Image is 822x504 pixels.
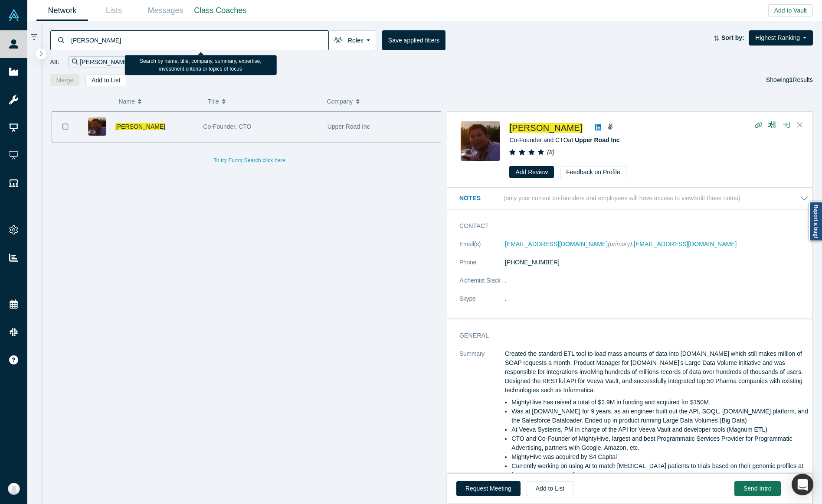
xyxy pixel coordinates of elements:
[36,0,88,21] a: Network
[459,194,809,203] button: Notes (only your current co-founders and employees will have access to view/edit these notes)
[327,92,437,111] button: Company
[459,276,505,294] dt: Alchemist Slack
[575,137,619,143] a: Upper Road Inc
[511,407,809,425] li: Was at [DOMAIN_NAME] for 9 years, as an engineer built out the API, SOQL, [DOMAIN_NAME] platform,...
[634,241,737,247] a: [EMAIL_ADDRESS][DOMAIN_NAME]
[505,349,809,395] p: Created the standard ETL tool to load mass amounts of data into [DOMAIN_NAME] which still makes m...
[8,483,20,495] img: Anna Sanchez's Account
[509,166,554,178] button: Add Review
[789,76,813,83] span: Results
[511,434,809,452] li: CTO and Co-Founder of MightyHive, largest and best Programmatic Services Provider for Programmati...
[459,194,502,203] h3: Notes
[88,117,106,136] img: Lexi Viripaeff's Profile Image
[208,92,318,111] button: Title
[118,92,134,111] span: Name
[52,112,79,142] button: Bookmark
[504,195,740,202] p: (only your current co-founders and employees will have access to view/edit these notes)
[809,202,822,241] a: Report a bug!
[459,294,505,312] dt: Skype
[70,30,328,50] input: Search by name, title, company, summary, expertise, investment criteria or topics of focus
[382,30,445,50] button: Save applied filters
[8,9,20,21] img: Alchemist Vault Logo
[734,481,781,496] button: Send Intro
[793,118,806,132] button: Close
[768,4,813,16] button: Add to Vault
[749,30,813,46] button: Highest Ranking
[208,92,219,111] span: Title
[327,92,353,111] span: Company
[766,74,813,86] div: Showing
[459,349,505,489] dt: Summary
[505,259,560,266] a: [PHONE_NUMBER]
[608,241,632,247] span: (primary)
[85,74,126,86] button: Add to List
[560,166,626,178] button: Feedback on Profile
[547,149,554,156] i: ( 8 )
[505,240,809,249] dd: ,
[509,137,619,143] span: Co-Founder and CTO at
[505,241,608,247] a: [EMAIL_ADDRESS][DOMAIN_NAME]
[191,0,249,21] a: Class Coaches
[459,258,505,276] dt: Phone
[459,221,796,231] h3: Contact
[527,481,573,496] button: Add to List
[456,481,521,496] button: Request Meeting
[327,123,370,130] span: Upper Road Inc
[505,276,809,285] dd: .
[88,0,140,21] a: Lists
[511,462,809,480] li: Currently working on using AI to match [MEDICAL_DATA] patients to trials based on their genomic p...
[511,452,809,462] li: MightyHive was acquired by S4 Capital
[208,155,291,166] button: To try Fuzzy Search click here
[511,425,809,434] li: At Veeva Systems, PM in charge of the API for Veeva Vault and developer tools (Magnum ETL)
[115,123,165,130] a: [PERSON_NAME]
[203,123,251,130] span: Co-Founder, CTO
[118,92,199,111] button: Name
[130,57,136,67] button: Remove Filter
[50,58,59,66] span: All:
[50,74,80,86] button: Merge
[511,398,809,407] li: MightyHive has raised a total of $2.9M in funding and acquired for $150M
[509,123,582,133] a: [PERSON_NAME]
[461,121,500,161] img: Lexi Viripaeff's Profile Image
[328,30,376,50] button: Roles
[505,294,809,303] dd: .
[789,76,793,83] strong: 1
[459,331,796,340] h3: General
[459,240,505,258] dt: Email(s)
[140,0,191,21] a: Messages
[721,34,744,41] strong: Sort by:
[68,56,140,68] div: [PERSON_NAME]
